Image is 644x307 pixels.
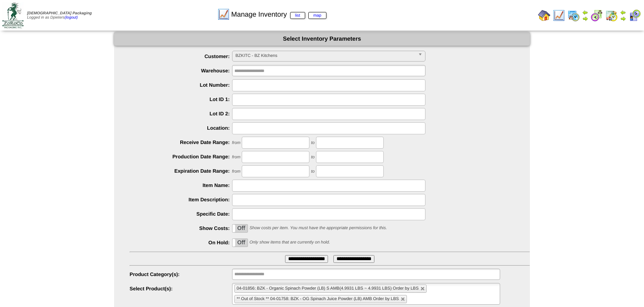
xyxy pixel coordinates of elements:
span: Only show items that are currently on hold. [249,240,330,245]
span: from [232,169,241,174]
label: Lot ID 1: [130,96,232,102]
span: Manage Inventory [231,10,326,19]
label: Item Name: [130,182,232,188]
label: Location: [130,125,232,131]
img: line_graph.gif [217,8,230,21]
img: arrowleft.gif [582,9,588,15]
label: Production Date Range: [130,154,232,160]
div: Select Inventory Parameters [114,32,530,46]
span: Show costs per item. You must have the appropriate permissions for this. [249,226,387,230]
label: Expiration Date Range: [130,168,232,174]
label: Product Category(s): [130,271,232,277]
img: zoroco-logo-small.webp [2,2,24,28]
label: Select Product(s): [130,286,232,292]
div: OnOff [232,224,248,233]
label: Lot Number: [130,82,232,88]
label: Warehouse: [130,68,232,74]
label: Receive Date Range: [130,139,232,145]
label: Customer: [130,53,232,59]
label: Item Description: [130,197,232,202]
img: arrowleft.gif [620,9,626,15]
label: Show Costs: [130,225,232,231]
span: to [311,141,314,145]
span: to [311,169,314,174]
img: line_graph.gif [553,9,565,22]
img: calendarcustomer.gif [629,9,641,22]
img: calendarprod.gif [567,9,580,22]
a: map [308,12,326,19]
label: Specific Date: [130,211,232,217]
label: On Hold: [130,240,232,245]
a: list [290,12,305,19]
img: calendarinout.gif [605,9,618,22]
span: ** Out of Stock ** 04-01758: BZK - OG Spinach Juice Powder (LB) AMB Order by LBS [237,297,399,301]
span: 04-01856: BZK - Organic Spinach Powder (LB) S AMB(4.9931 LBS ~ 4.9931 LBS) Order by LBS [237,286,419,291]
img: calendarblend.gif [591,9,603,22]
span: from [232,155,241,160]
span: from [232,141,241,145]
span: Logged in as Dpieters [27,11,92,20]
label: Off [232,239,248,247]
label: Lot ID 2: [130,111,232,117]
img: arrowright.gif [582,15,588,22]
span: to [311,155,314,160]
img: arrowright.gif [620,15,626,22]
a: (logout) [65,15,78,20]
div: OnOff [232,238,248,247]
span: BZKITC - BZ Kitchens [236,51,415,60]
img: home.gif [538,9,550,22]
span: [DEMOGRAPHIC_DATA] Packaging [27,11,92,15]
label: Off [232,225,248,232]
